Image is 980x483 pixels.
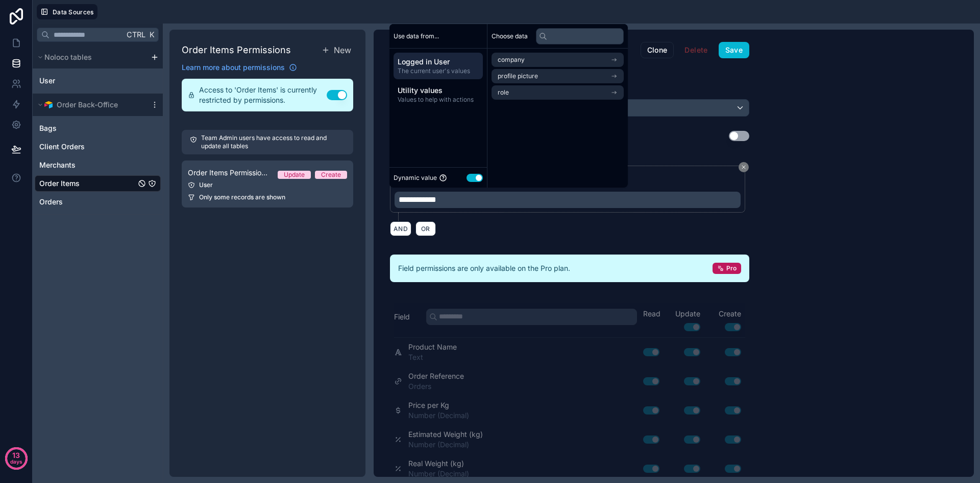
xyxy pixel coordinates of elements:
[492,32,528,40] span: Choose data
[53,8,94,16] span: Data Sources
[39,178,80,189] span: Order Items
[57,100,118,110] span: Order Back-Office
[182,160,353,208] a: Order Items Permission 1UpdateCreateUserOnly some records are shown
[39,76,126,86] a: User
[719,42,749,58] button: Save
[126,28,146,41] span: Ctrl
[39,123,136,133] a: Bags
[320,42,353,58] button: New
[35,175,161,192] div: Order Items
[726,264,737,272] span: Pro
[35,194,161,210] div: Orders
[35,73,161,89] div: User
[37,4,97,19] button: Data Sources
[321,171,341,179] div: Create
[35,50,146,64] button: Noloco tables
[284,171,305,179] div: Update
[39,123,57,133] span: Bags
[182,62,297,73] a: Learn more about permissions
[398,57,479,67] span: Logged in User
[35,120,161,136] div: Bags
[394,174,437,182] span: Dynamic value
[12,450,20,461] p: 13
[188,168,269,178] span: Order Items Permission 1
[44,52,92,62] span: Noloco tables
[39,142,136,152] a: Client Orders
[182,43,291,57] h1: Order Items Permissions
[35,139,161,155] div: Client Orders
[39,160,76,170] span: Merchants
[419,225,432,233] span: OR
[199,193,285,201] span: Only some records are shown
[199,85,327,105] span: Access to 'Order Items' is currently restricted by permissions.
[334,44,351,56] span: New
[182,62,285,73] span: Learn more about permissions
[398,67,479,75] span: The current user's values
[35,157,161,173] div: Merchants
[39,197,136,207] a: Orders
[39,142,85,152] span: Client Orders
[148,31,155,38] span: K
[389,49,487,112] div: scrollable content
[398,85,479,96] span: Utility values
[415,221,436,236] button: OR
[39,197,63,207] span: Orders
[35,98,146,112] button: Airtable LogoOrder Back-Office
[390,221,411,236] button: AND
[201,134,345,150] p: Team Admin users have access to read and update all tables
[10,454,22,469] p: days
[39,76,55,86] span: User
[641,42,674,58] button: Clone
[39,160,136,170] a: Merchants
[44,101,53,109] img: Airtable Logo
[398,263,570,273] span: Field permissions are only available on the Pro plan.
[394,32,439,40] span: Use data from...
[188,181,347,189] div: User
[398,96,479,104] span: Values to help with actions
[39,178,136,189] a: Order Items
